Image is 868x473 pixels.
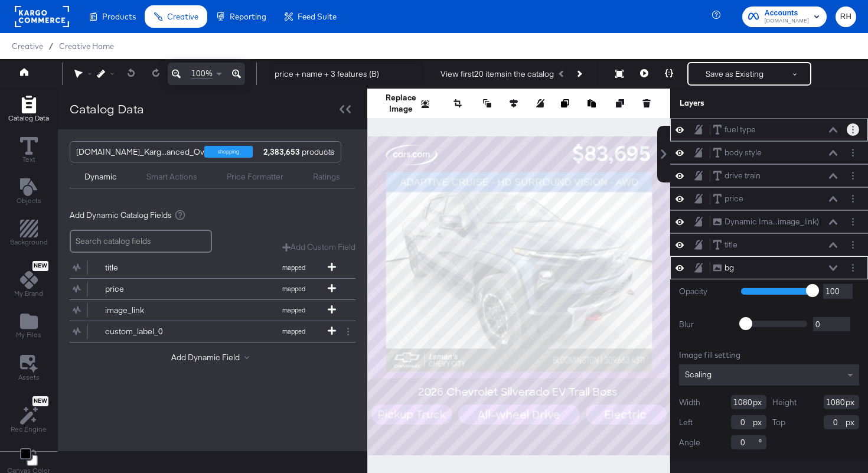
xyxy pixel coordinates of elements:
svg: Paste image [588,99,596,107]
svg: Copy image [561,99,569,107]
button: Add Text [9,175,48,209]
button: Copy image [561,97,573,109]
strong: 2,383,653 [262,142,302,162]
label: Blur [679,319,732,330]
label: Opacity [679,286,732,297]
div: title [105,262,191,273]
input: Search catalog fields [70,230,212,253]
div: titlemapped [70,257,355,278]
div: image_link [105,305,191,316]
button: bg [713,262,735,274]
span: My Files [16,330,41,340]
span: Scaling [685,369,712,380]
button: Add Rectangle [3,217,55,251]
div: custom_label_0mapped [70,321,355,342]
button: Add Rectangle [1,93,56,126]
span: Objects [17,196,41,205]
span: mapped [261,306,326,314]
span: Creative [12,41,43,51]
div: price [725,193,743,204]
label: Height [772,397,797,408]
div: price [105,283,191,295]
label: Left [679,417,693,428]
div: body style [725,147,762,158]
div: products [262,142,297,162]
div: shopping [204,146,253,158]
div: Image fill setting [679,350,859,361]
span: Assets [18,373,40,382]
div: Smart Actions [146,171,197,182]
button: fuel type [713,123,756,136]
button: Save as Existing [688,63,781,84]
span: Background [10,237,48,247]
button: Add Custom Field [282,242,355,253]
span: New [32,262,48,270]
label: Top [772,417,785,428]
button: Layer Options [847,262,859,274]
div: pricemapped [70,279,355,299]
button: Layer Options [847,146,859,159]
span: Accounts [765,7,809,19]
span: Reporting [230,12,266,21]
span: Add Dynamic Catalog Fields [70,210,172,221]
div: [DOMAIN_NAME]_Karg...anced_Overlays [76,142,226,162]
button: Layer Options [847,193,859,205]
button: RH [836,6,856,27]
label: Width [679,397,700,408]
button: Next Product [570,63,587,84]
button: NewRec Engine [4,393,54,438]
button: drive train [713,169,761,182]
button: Add Dynamic Field [171,352,254,363]
span: Catalog Data [8,113,49,123]
span: [DOMAIN_NAME] [765,17,809,26]
span: New [32,397,48,405]
button: Layer Options [847,169,859,182]
div: custom_label_0 [105,326,191,337]
div: Price Formatter [227,171,283,182]
span: mapped [261,263,326,272]
span: Products [102,12,136,21]
button: NewMy Brand [7,259,50,302]
div: Layers [680,97,800,109]
div: fuel type [725,124,756,135]
button: image_linkmapped [70,300,341,321]
button: titlemapped [70,257,341,278]
button: title [713,239,738,251]
span: Feed Suite [298,12,337,21]
span: 100% [191,68,213,79]
div: Catalog Data [70,100,144,118]
div: Ratings [313,171,340,182]
label: Angle [679,437,700,448]
button: Text [13,134,45,168]
span: Rec Engine [11,425,47,434]
button: Paste image [588,97,599,109]
button: body style [713,146,762,159]
button: Layer Options [847,239,859,251]
div: Dynamic [84,171,117,182]
button: Layer Options [847,123,859,136]
span: Text [22,155,35,164]
div: image_linkmapped [70,300,355,321]
span: Creative [167,12,198,21]
a: Creative Home [59,41,114,51]
button: Assets [11,351,47,386]
button: price [713,193,744,205]
span: mapped [261,327,326,335]
span: mapped [261,285,326,293]
div: bg [725,262,734,273]
span: / [43,41,59,51]
span: My Brand [14,289,43,298]
button: pricemapped [70,279,341,299]
button: custom_label_0mapped [70,321,341,342]
span: RH [840,10,851,24]
div: drive train [725,170,761,181]
div: Dynamic Ima...image_link) [725,216,819,227]
button: Dynamic Ima...image_link) [713,216,820,228]
button: Replace Image [385,97,416,109]
button: Add Files [9,310,48,344]
div: View first 20 items in the catalog [440,68,554,80]
div: title [725,239,738,250]
button: Accounts[DOMAIN_NAME] [742,6,827,27]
